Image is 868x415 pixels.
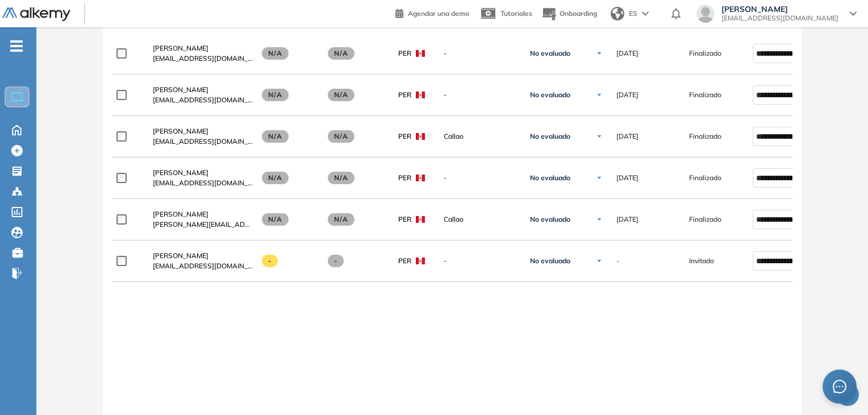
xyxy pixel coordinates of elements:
img: PER [416,50,425,57]
span: [PERSON_NAME] [153,168,208,177]
img: Ícono de flecha [596,133,603,140]
span: - [444,173,516,183]
span: PER [398,90,411,100]
span: N/A [262,89,289,101]
span: N/A [262,47,289,60]
span: Invitado [689,256,714,266]
span: [EMAIL_ADDRESS][DOMAIN_NAME] [153,95,253,105]
img: PER [416,258,425,264]
span: No evaluado [530,215,570,224]
span: N/A [328,89,355,101]
span: - [444,48,516,59]
span: [PERSON_NAME] [153,210,208,218]
a: [PERSON_NAME] [153,251,253,261]
a: [PERSON_NAME] [153,85,253,95]
span: [DATE] [616,90,639,100]
span: No evaluado [530,90,570,99]
span: [PERSON_NAME] [153,127,208,135]
img: Logo [2,7,70,22]
a: [PERSON_NAME] [153,126,253,136]
span: N/A [262,172,289,184]
span: [PERSON_NAME] [153,251,208,260]
span: Finalizado [689,214,721,225]
span: ES [629,9,637,19]
button: Onboarding [541,2,597,26]
span: [PERSON_NAME] [721,5,838,14]
span: [DATE] [616,48,639,59]
span: N/A [262,213,289,226]
img: PER [416,216,425,223]
span: [EMAIL_ADDRESS][DOMAIN_NAME] [153,53,253,64]
span: Tutoriales [500,9,532,18]
span: N/A [328,130,355,143]
span: N/A [262,130,289,143]
a: [PERSON_NAME] [153,168,253,178]
span: Callao [444,131,516,142]
i: - [10,45,23,47]
span: N/A [328,172,355,184]
img: Ícono de flecha [596,216,603,223]
span: No evaluado [530,132,570,141]
span: No evaluado [530,49,570,58]
img: Ícono de flecha [596,50,603,57]
span: [PERSON_NAME] [153,44,208,52]
img: PER [416,175,425,181]
span: No evaluado [530,173,570,182]
img: PER [416,133,425,140]
span: Agendar una demo [408,9,469,18]
span: N/A [328,47,355,60]
span: PER [398,131,411,142]
span: Finalizado [689,48,721,59]
span: [DATE] [616,173,639,183]
img: Ícono de flecha [596,92,603,98]
span: PER [398,214,411,225]
a: [PERSON_NAME] [153,43,253,53]
span: PER [398,173,411,183]
span: [EMAIL_ADDRESS][DOMAIN_NAME] [153,178,253,188]
span: No evaluado [530,256,570,265]
img: Ícono de flecha [596,175,603,181]
img: world [611,7,624,20]
span: - [262,255,278,267]
a: Agendar una demo [395,6,469,19]
span: Onboarding [560,9,597,18]
span: - [328,255,344,267]
span: PER [398,48,411,59]
span: [DATE] [616,214,639,225]
img: arrow [642,11,649,16]
span: [EMAIL_ADDRESS][DOMAIN_NAME] [721,14,838,23]
span: - [616,256,619,266]
span: PER [398,256,411,266]
span: message [833,380,846,393]
span: - [444,256,516,266]
span: [DATE] [616,131,639,142]
span: Finalizado [689,173,721,183]
span: [EMAIL_ADDRESS][DOMAIN_NAME] [153,261,253,271]
img: Ícono de flecha [596,258,603,264]
span: - [444,90,516,100]
span: Finalizado [689,131,721,142]
span: Callao [444,214,516,225]
span: [PERSON_NAME][EMAIL_ADDRESS][DOMAIN_NAME] [153,219,253,230]
span: N/A [328,213,355,226]
span: [EMAIL_ADDRESS][DOMAIN_NAME] [153,136,253,147]
a: [PERSON_NAME] [153,209,253,219]
span: [PERSON_NAME] [153,85,208,94]
span: Finalizado [689,90,721,100]
img: PER [416,92,425,98]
